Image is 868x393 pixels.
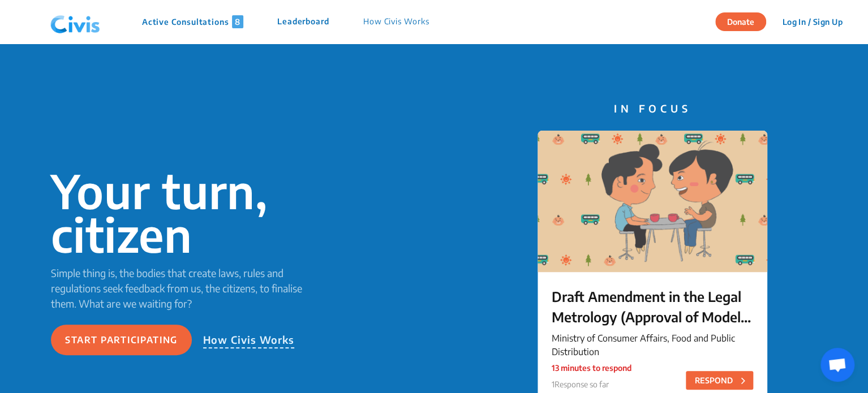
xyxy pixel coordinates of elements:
[552,362,631,374] p: 13 minutes to respond
[775,13,850,31] button: Log In / Sign Up
[277,15,329,28] p: Leaderboard
[363,15,429,28] p: How Civis Works
[552,286,753,327] p: Draft Amendment in the Legal Metrology (Approval of Models) Rules, 2011
[552,331,753,359] p: Ministry of Consumer Affairs, Food and Public Distribution
[820,348,854,382] div: Open chat
[51,169,319,256] p: Your turn, citizen
[232,15,243,28] span: 8
[715,15,775,27] a: Donate
[555,379,609,389] span: Response so far
[142,15,243,28] p: Active Consultations
[51,265,319,311] p: Simple thing is, the bodies that create laws, rules and regulations seek feedback from us, the ci...
[538,101,767,116] p: IN FOCUS
[51,325,192,355] button: Start participating
[715,12,766,31] button: Donate
[552,378,631,390] p: 1
[203,332,295,348] p: How Civis Works
[686,371,753,390] button: RESPOND
[46,5,105,39] img: navlogo.png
